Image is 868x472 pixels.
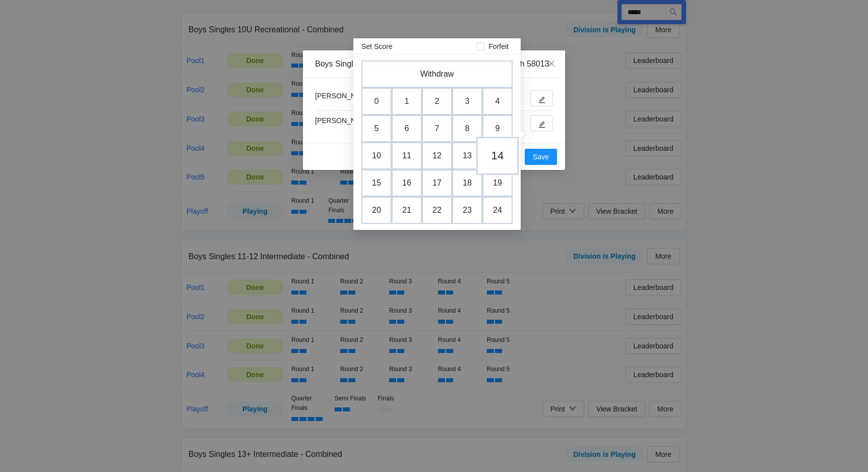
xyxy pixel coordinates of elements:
[315,90,373,101] div: [PERSON_NAME]
[392,142,422,169] td: 11
[538,121,545,128] span: edit
[476,137,519,175] td: 14
[361,61,513,88] td: Withdraw
[392,115,422,142] td: 6
[525,149,557,165] button: Save
[530,90,553,106] button: edit
[547,60,555,68] span: close
[315,115,433,126] div: [PERSON_NAME] [PERSON_NAME]
[533,151,549,162] span: Save
[530,115,553,131] button: edit
[484,41,513,52] span: Forfeit
[452,115,482,142] td: 8
[452,142,482,169] td: 13
[452,88,482,115] td: 3
[392,197,422,224] td: 21
[422,169,452,197] td: 17
[361,169,392,197] td: 15
[452,169,482,197] td: 18
[422,115,452,142] td: 7
[422,142,452,169] td: 12
[361,115,392,142] td: 5
[482,115,513,142] td: 9
[482,88,513,115] td: 4
[361,197,392,224] td: 20
[482,197,513,224] td: 24
[361,41,392,52] div: Set Score
[538,96,545,103] span: edit
[452,197,482,224] td: 23
[482,169,513,197] td: 19
[315,58,553,70] div: Boys Singles 13+ Intermediate - Combined - Playoff Match 58013
[538,50,565,78] button: Close
[392,169,422,197] td: 16
[361,142,392,169] td: 10
[361,88,392,115] td: 0
[422,197,452,224] td: 22
[422,88,452,115] td: 2
[392,88,422,115] td: 1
